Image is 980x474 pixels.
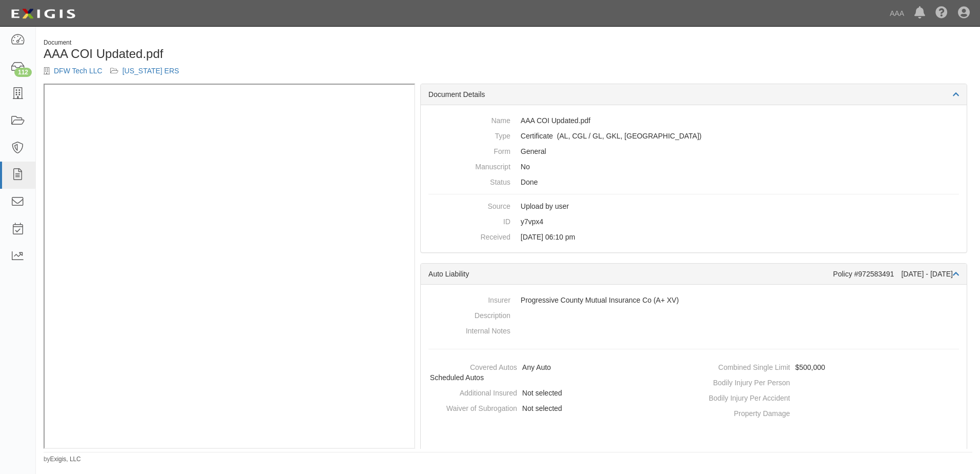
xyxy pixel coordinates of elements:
dd: y7vpx4 [428,214,959,229]
dt: ID [428,214,511,227]
dt: Name [428,113,511,126]
dd: Upload by user [428,199,959,214]
dd: Any Auto, Scheduled Autos [425,360,690,385]
h1: AAA COI Updated.pdf [44,47,500,61]
dd: Not selected [425,385,690,401]
div: 112 [14,68,32,77]
a: AAA [885,3,909,24]
dt: Source [428,199,511,211]
dt: Received [428,229,511,242]
dt: Covered Autos [425,360,517,372]
dd: No [428,159,959,174]
dt: Manuscript [428,159,511,172]
div: Auto Liability [428,269,833,279]
dd: Not selected [425,401,690,416]
dd: General [428,144,959,159]
dt: Property Damage [698,406,790,419]
div: Policy #972583491 [DATE] - [DATE] [833,269,959,279]
dt: Status [428,174,511,187]
dd: Progressive County Mutual Insurance Co (A+ XV) [428,292,959,308]
dt: Bodily Injury Per Accident [698,390,790,403]
dt: Combined Single Limit [698,360,790,372]
a: Exigis, LLC [50,456,81,463]
i: Help Center - Complianz [935,7,948,19]
dt: Internal Notes [428,323,511,336]
a: DFW Tech LLC [54,67,103,75]
dt: Type [428,128,511,141]
a: [US_STATE] ERS [122,67,179,75]
img: logo-5460c22ac91f19d4615b14bd174203de0afe785f0fc80cf4dbbc73dc1793850b.png [8,5,78,23]
dt: Insurer [428,292,511,305]
dt: Additional Insured [425,385,517,398]
small: by [44,455,81,464]
dt: Description [428,308,511,321]
dt: Bodily Injury Per Person [698,375,790,388]
div: Document [44,38,500,47]
dt: Waiver of Subrogation [425,401,517,413]
dd: Auto Liability Commercial General Liability / Garage Liability Garage Keepers Liability On-Hook [428,128,959,144]
dt: Form [428,144,511,156]
dd: [DATE] 06:10 pm [428,229,959,245]
div: Document Details [421,84,967,105]
dd: AAA COI Updated.pdf [428,113,959,128]
dd: Done [428,174,959,190]
dd: $500,000 [698,360,963,375]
